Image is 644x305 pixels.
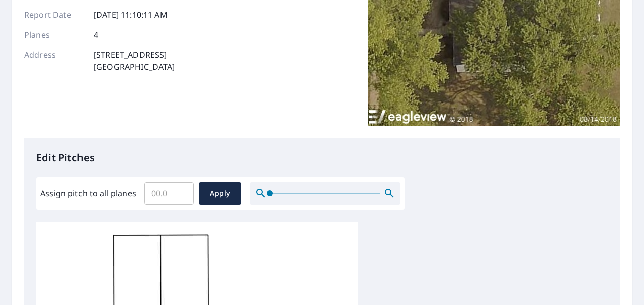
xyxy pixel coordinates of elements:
button: Apply [199,182,242,205]
p: [STREET_ADDRESS] [GEOGRAPHIC_DATA] [94,49,175,73]
p: Report Date [24,9,85,21]
p: Address [24,49,85,73]
p: Planes [24,29,85,41]
p: 4 [94,29,98,41]
p: Edit Pitches [36,150,608,165]
span: Apply [207,187,233,200]
input: 00.0 [144,179,194,208]
label: Assign pitch to all planes [40,187,136,199]
p: [DATE] 11:10:11 AM [94,9,168,21]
